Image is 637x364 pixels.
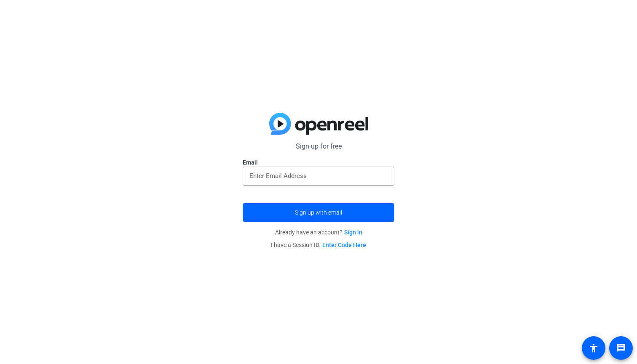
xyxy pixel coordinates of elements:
label: Email [243,158,394,167]
mat-icon: message [616,343,626,353]
span: Already have an account? [275,229,362,236]
a: Enter Code Here [322,242,366,248]
button: Sign up with email [243,203,394,222]
img: blue-gradient.svg [269,113,368,135]
input: Enter Email Address [249,171,388,181]
p: Sign up for free [243,141,394,151]
mat-icon: accessibility [589,343,599,353]
a: Sign in [344,229,362,236]
span: I have a Session ID. [271,242,366,248]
